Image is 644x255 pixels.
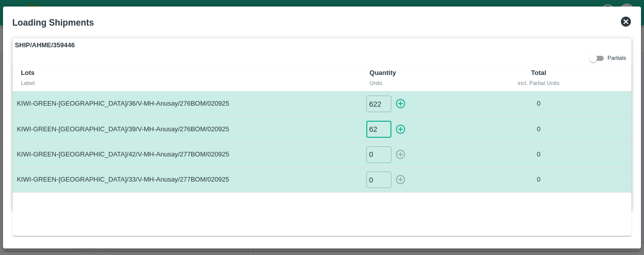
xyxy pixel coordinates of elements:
[587,52,626,64] div: Partials
[531,69,546,76] b: Total
[489,150,589,159] p: 0
[13,117,361,142] td: KIWI-GREEN-[GEOGRAPHIC_DATA]/39/V-MH-Anusay/276BOM/020925
[493,78,585,88] div: incl. Partial Units
[489,99,589,109] p: 0
[12,18,94,28] b: Loading Shipments
[370,78,476,88] div: Units
[13,91,361,116] td: KIWI-GREEN-[GEOGRAPHIC_DATA]/36/V-MH-Anusay/276BOM/020925
[366,146,391,163] input: 0
[15,40,74,50] strong: SHIP/AHME/359446
[21,78,353,88] div: Label
[366,172,391,188] input: 0
[366,96,391,112] input: 0
[13,142,361,167] td: KIWI-GREEN-[GEOGRAPHIC_DATA]/42/V-MH-Anusay/277BOM/020925
[366,121,391,137] input: 0
[489,125,589,134] p: 0
[489,175,589,185] p: 0
[21,69,34,76] b: Lots
[370,69,396,76] b: Quantity
[13,167,361,192] td: KIWI-GREEN-[GEOGRAPHIC_DATA]/33/V-MH-Anusay/277BOM/020925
